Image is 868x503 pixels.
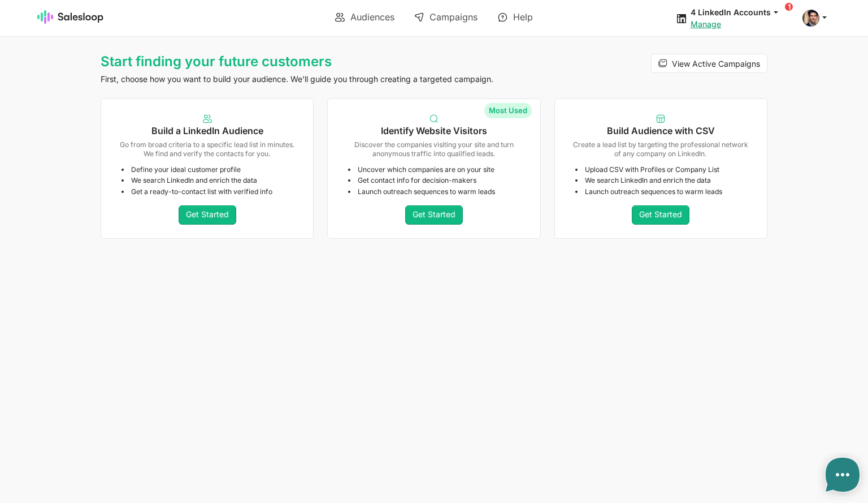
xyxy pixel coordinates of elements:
[121,187,297,196] li: Get a ready-to-contact list with verified info
[672,59,760,68] span: View Active Campaigns
[691,19,721,29] a: Manage
[651,54,767,73] a: View Active Campaigns
[179,205,236,225] a: Get Started
[632,205,689,225] a: Get Started
[121,176,297,185] li: We search LinkedIn and enrich the data
[571,140,751,158] p: Create a lead list by targeting the professional network of any company on LinkedIn.
[405,205,463,225] a: Get Started
[101,74,541,84] p: First, choose how you want to build your audience. We'll guide you through creating a targeted ca...
[348,176,524,185] li: Get contact info for decision-makers
[575,165,751,174] li: Upload CSV with Profiles or Company List
[571,126,751,136] h5: Build Audience with CSV
[344,140,524,158] p: Discover the companies visiting your site and turn anonymous traffic into qualified leads.
[348,187,524,196] li: Launch outreach sequences to warm leads
[117,126,297,136] h5: Build a LinkedIn Audience
[348,165,524,174] li: Uncover which companies are on your site
[117,140,297,158] p: Go from broad criteria to a specific lead list in minutes. We find and verify the contacts for you.
[484,103,532,118] span: Most Used
[121,165,297,174] li: Define your ideal customer profile
[327,7,402,27] a: Audiences
[101,54,541,70] h1: Start finding your future customers
[406,7,485,27] a: Campaigns
[490,7,541,27] a: Help
[344,126,524,136] h5: Identify Website Visitors
[575,187,751,196] li: Launch outreach sequences to warm leads
[575,176,751,185] li: We search LinkedIn and enrich the data
[37,10,104,24] img: Salesloop
[691,7,789,18] button: 4 LinkedIn Accounts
